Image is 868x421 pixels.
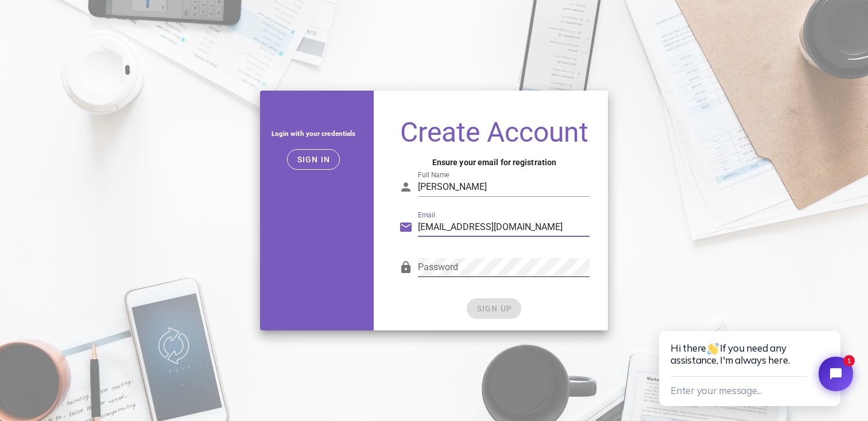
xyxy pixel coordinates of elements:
[399,156,590,169] h4: Ensure your email for registration
[418,211,435,220] label: Email
[297,155,331,164] span: Sign in
[287,149,340,170] button: Sign in
[418,171,449,180] label: Full Name
[269,127,358,140] h5: Login with your credentials
[399,118,590,147] h1: Create Account
[648,294,868,421] iframe: Tidio Chat
[418,218,590,236] input: Your email address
